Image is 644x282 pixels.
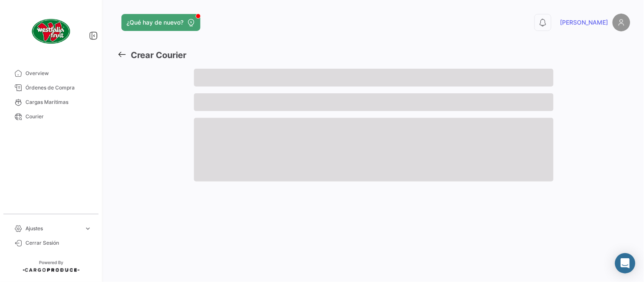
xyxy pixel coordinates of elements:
[121,14,200,31] button: ¿Qué hay de nuevo?
[25,98,92,106] span: Cargas Marítimas
[7,109,95,124] a: Courier
[25,113,92,120] span: Courier
[7,95,95,109] a: Cargas Marítimas
[25,70,92,77] span: Overview
[127,18,183,27] span: ¿Qué hay de nuevo?
[84,225,92,232] span: expand_more
[7,81,95,95] a: Órdenes de Compra
[25,225,81,232] span: Ajustes
[131,49,186,61] h3: Crear Courier
[613,14,630,31] img: placeholder-user.png
[560,18,608,27] span: [PERSON_NAME]
[615,253,636,274] div: Abrir Intercom Messenger
[7,66,95,81] a: Overview
[25,84,92,92] span: Órdenes de Compra
[30,10,72,53] img: client-50.png
[25,239,92,247] span: Cerrar Sesión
